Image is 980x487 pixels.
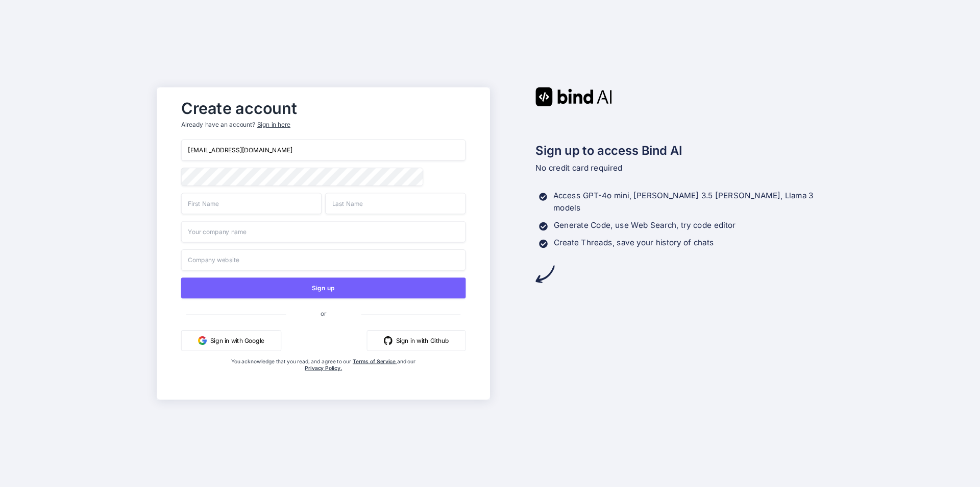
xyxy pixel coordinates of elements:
p: Generate Code, use Web Search, try code editor [554,219,736,231]
button: Sign up [181,277,466,298]
h2: Sign up to access Bind AI [535,141,823,159]
img: github [384,336,393,345]
p: Already have an account? [181,121,466,129]
img: arrow [535,265,554,284]
input: Your company name [181,221,466,243]
p: Access GPT-4o mini, [PERSON_NAME] 3.5 [PERSON_NAME], Llama 3 models [553,190,823,215]
a: Terms of Service [353,358,397,364]
input: Company website [181,249,466,271]
div: You acknowledge that you read, and agree to our and our [229,358,419,392]
button: Sign in with Github [367,330,466,351]
input: Email [181,140,466,161]
p: No credit card required [535,162,823,174]
a: Privacy Policy. [305,365,342,372]
img: Bind AI logo [535,87,612,106]
input: Last Name [325,193,465,214]
input: First Name [181,193,322,214]
button: Sign in with Google [181,330,281,351]
h2: Create account [181,101,466,115]
p: Create Threads, save your history of chats [554,237,714,249]
div: Sign in here [257,121,290,129]
span: or [286,303,361,324]
img: google [198,336,207,345]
